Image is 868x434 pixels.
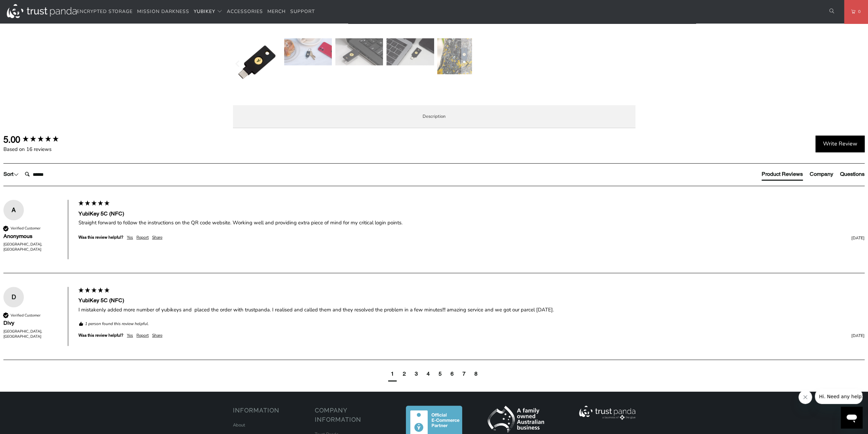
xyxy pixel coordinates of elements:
[3,205,24,215] div: A
[78,219,865,226] div: Straight forward to follow the instructions on the QR code website. Working well and providing ex...
[227,8,263,15] span: Accessories
[77,4,133,20] a: Encrypted Storage
[233,105,635,128] label: Description
[403,370,406,378] div: page2
[137,8,189,15] span: Mission Darkness
[472,368,480,381] div: page8
[798,390,812,404] iframe: Close message
[3,134,75,146] div: Overall product rating out of 5: 5.00
[3,319,61,327] div: Divy
[78,200,110,208] div: 5 star rating
[474,370,477,378] div: page8
[451,370,454,378] div: page6
[85,321,149,327] em: 1 person found this review helpful.
[815,136,865,153] div: Write Review
[290,8,315,15] span: Support
[3,170,19,178] div: Sort
[335,38,383,65] img: YubiKey 5C (NFC) - Trust Panda
[233,38,281,86] img: YubiKey 5C (NFC) - Trust Panda
[3,134,20,146] div: 5.00
[462,370,466,378] div: page7
[136,333,149,338] div: Report
[3,242,61,252] div: [GEOGRAPHIC_DATA], [GEOGRAPHIC_DATA]
[137,4,189,20] a: Mission Darkness
[427,370,430,378] div: page4
[840,170,865,178] div: Questions
[3,292,24,302] div: D
[152,333,162,338] div: Share
[3,233,61,240] div: Anonymous
[227,4,263,20] a: Accessories
[412,368,421,381] div: page3
[22,135,59,144] div: 5.00 star rating
[284,38,332,65] img: YubiKey 5C (NFC) - Trust Panda
[436,368,444,381] div: page5
[3,146,75,153] div: Based on 16 reviews
[77,8,133,15] span: Encrypted Storage
[11,313,41,318] div: Verified Customer
[424,368,432,381] div: page4
[77,4,315,20] nav: Translation missing: en.navigation.header.main_nav
[815,389,863,404] iframe: Message from company
[136,235,149,240] div: Report
[78,306,865,313] div: I mistakenly added more number of yubikeys and placed the order with trustpanda. I realised and c...
[78,235,123,240] div: Was this review helpful?
[22,168,77,181] input: Search
[841,407,863,429] iframe: Button to launch messaging window
[762,170,803,178] div: Product Reviews
[855,8,861,15] span: 0
[448,368,456,381] div: page6
[152,235,162,240] div: Share
[127,333,133,338] div: Yes
[400,368,409,381] div: page2
[194,8,215,15] span: YubiKey
[3,329,61,339] div: [GEOGRAPHIC_DATA], [GEOGRAPHIC_DATA]
[267,4,286,20] a: Merch
[7,4,77,18] img: Trust Panda Australia
[233,422,245,428] a: About
[233,38,244,89] button: Previous
[78,297,865,304] div: YubiKey 5C (NFC)
[386,38,434,65] img: YubiKey 5C (NFC) - Trust Panda
[194,4,222,20] summary: YubiKey
[439,370,442,378] div: page5
[391,370,394,378] div: page1
[437,38,485,74] img: YubiKey 5C (NFC) - Trust Panda
[166,235,865,241] div: [DATE]
[11,226,41,231] div: Verified Customer
[127,235,133,240] div: Yes
[267,8,286,15] span: Merch
[78,210,865,218] div: YubiKey 5C (NFC)
[166,333,865,339] div: [DATE]
[388,368,397,381] div: current page1
[461,38,472,89] button: Next
[810,170,833,178] div: Company
[290,4,315,20] a: Support
[415,370,418,378] div: page3
[762,170,865,184] div: Reviews Tabs
[78,287,110,295] div: 5 star rating
[78,333,123,338] div: Was this review helpful?
[460,368,468,381] div: page7
[4,5,49,10] span: Hi. Need any help?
